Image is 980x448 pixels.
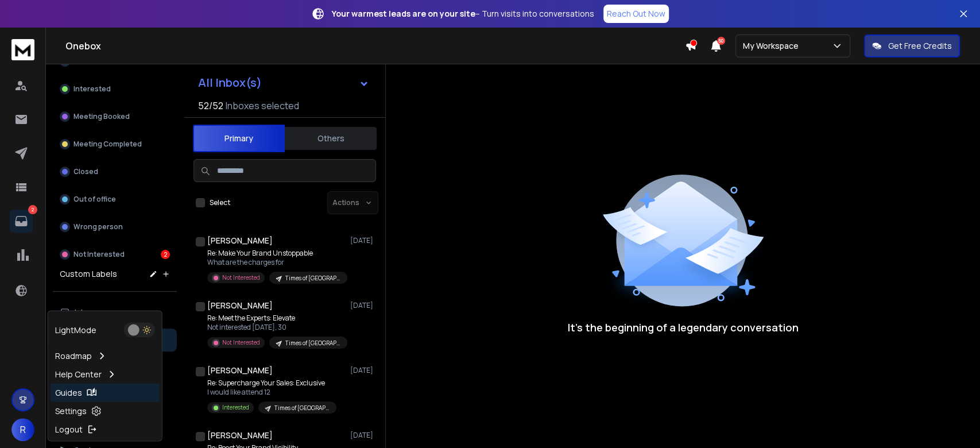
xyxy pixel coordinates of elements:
[53,301,177,324] button: Inbox
[350,301,376,310] p: [DATE]
[285,126,377,151] button: Others
[207,430,273,441] h1: [PERSON_NAME]
[73,112,130,121] p: Meeting Booked
[207,258,345,267] p: What are the charges for
[73,140,142,149] p: Meeting Completed
[207,249,345,258] p: Re: Make Your Brand Unstoppable
[53,78,177,101] button: Interested
[332,8,594,20] p: – Turn visits into conversations
[55,368,102,380] p: Help Center
[350,431,376,440] p: [DATE]
[11,418,34,441] button: R
[207,379,336,388] p: Re: Supercharge Your Sales: Exclusive
[75,308,94,317] p: Inbox
[274,404,330,412] p: Times of [GEOGRAPHIC_DATA] [GEOGRAPHIC_DATA]
[207,365,273,376] h1: [PERSON_NAME]
[55,324,96,335] p: Light Mode
[11,39,34,60] img: logo
[607,8,665,20] p: Reach Out Now
[568,319,799,335] p: It’s the beginning of a legendary conversation
[53,133,177,156] button: Meeting Completed
[28,205,37,214] p: 2
[888,40,952,52] p: Get Free Credits
[285,274,340,283] p: Times of [GEOGRAPHIC_DATA] [GEOGRAPHIC_DATA]
[207,388,336,397] p: I would like attend 12
[198,77,262,88] h1: All Inbox(s)
[222,338,260,347] p: Not Interested
[285,339,340,347] p: Times of [GEOGRAPHIC_DATA] [GEOGRAPHIC_DATA]
[864,34,960,57] button: Get Free Credits
[603,5,669,23] a: Reach Out Now
[222,403,249,412] p: Interested
[73,250,125,259] p: Not Interested
[193,125,285,152] button: Primary
[161,250,170,259] div: 2
[53,188,177,211] button: Out of office
[717,37,725,45] span: 50
[73,84,111,94] p: Interested
[222,273,260,282] p: Not Interested
[53,105,177,128] button: Meeting Booked
[55,423,83,435] p: Logout
[53,215,177,238] button: Wrong person
[743,40,803,52] p: My Workspace
[65,39,685,53] h1: Onebox
[10,210,33,233] a: 2
[51,401,160,420] a: Settings
[55,405,87,416] p: Settings
[73,167,98,176] p: Closed
[332,8,475,19] strong: Your warmest leads are on your site
[198,99,223,113] span: 52 / 52
[207,235,273,246] h1: [PERSON_NAME]
[60,268,117,280] h3: Custom Labels
[207,300,273,311] h1: [PERSON_NAME]
[55,350,92,361] p: Roadmap
[189,71,378,94] button: All Inbox(s)
[51,383,160,401] a: Guides
[350,366,376,375] p: [DATE]
[53,160,177,183] button: Closed
[51,365,160,383] a: Help Center
[207,323,345,332] p: Not interested [DATE], 30
[73,222,123,231] p: Wrong person
[73,195,116,204] p: Out of office
[51,346,160,365] a: Roadmap
[210,198,230,207] label: Select
[55,387,82,398] p: Guides
[207,314,345,323] p: Re: Meet the Experts: Elevate
[53,243,177,266] button: Not Interested2
[350,236,376,245] p: [DATE]
[226,99,299,113] h3: Inboxes selected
